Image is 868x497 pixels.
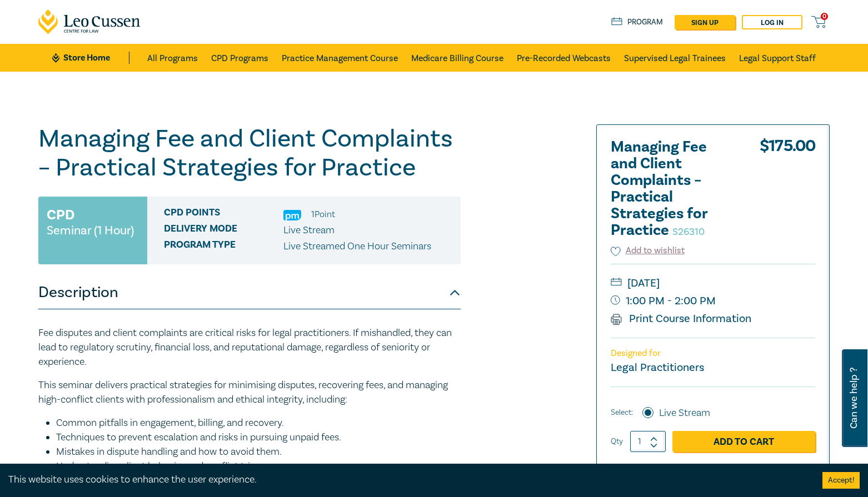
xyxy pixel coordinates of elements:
[52,52,129,64] a: Store Home
[611,406,633,419] span: Select:
[849,356,859,440] span: Can we help ?
[739,44,816,72] a: Legal Support Staff
[283,239,431,254] p: Live Streamed One Hour Seminars
[164,223,283,238] span: Delivery Mode
[38,378,461,407] p: This seminar delivers practical strategies for minimising disputes, recovering fees, and managing...
[311,207,335,222] li: 1 Point
[411,44,503,72] a: Medicare Billing Course
[630,431,666,452] input: 1
[56,445,461,459] li: Mistakes in dispute handling and how to avoid them.
[611,312,751,326] a: Print Course Information
[164,207,283,222] span: CPD Points
[760,139,815,244] div: $ 175.00
[672,431,815,452] a: Add to Cart
[822,472,860,489] button: Accept cookies
[611,244,685,257] button: Add to wishlist
[8,473,806,487] div: This website uses cookies to enhance the user experience.
[38,276,461,309] button: Description
[282,44,398,72] a: Practice Management Course
[47,205,74,225] h3: CPD
[283,224,335,237] span: Live Stream
[624,44,726,72] a: Supervised Legal Trainees
[611,360,704,375] small: Legal Practitioners
[611,292,815,310] small: 1:00 PM - 2:00 PM
[38,326,461,369] p: Fee disputes and client complaints are critical risks for legal practitioners. If mishandled, the...
[742,15,802,29] a: Log in
[611,139,733,239] h2: Managing Fee and Client Complaints – Practical Strategies for Practice
[611,274,815,292] small: [DATE]
[164,239,283,254] span: Program type
[611,16,663,28] a: Program
[56,459,461,474] li: Understanding client behavior and conflict triggers.
[147,44,198,72] a: All Programs
[211,44,268,72] a: CPD Programs
[821,13,828,20] span: 0
[283,210,301,220] img: Practice Management & Business Skills
[611,348,815,359] p: Designed for
[47,225,134,236] small: Seminar (1 Hour)
[56,430,461,445] li: Techniques to prevent escalation and risks in pursuing unpaid fees.
[672,225,705,238] small: S26310
[38,124,461,182] h1: Managing Fee and Client Complaints – Practical Strategies for Practice
[56,416,461,430] li: Common pitfalls in engagement, billing, and recovery.
[675,15,735,29] a: sign up
[611,435,623,448] label: Qty
[517,44,611,72] a: Pre-Recorded Webcasts
[659,406,710,420] label: Live Stream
